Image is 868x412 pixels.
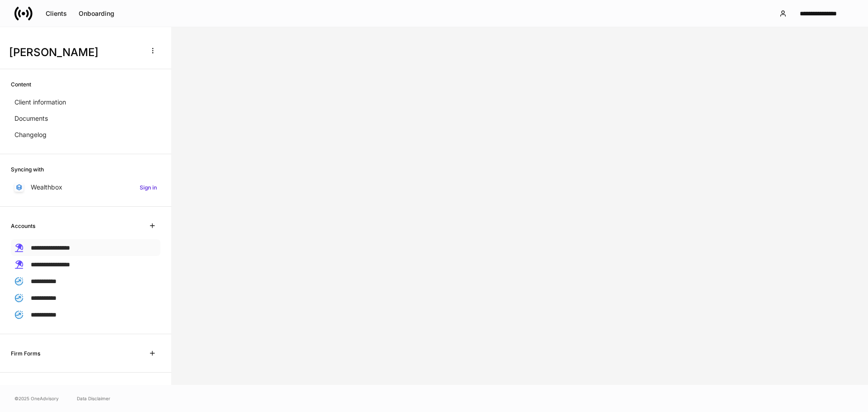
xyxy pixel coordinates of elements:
h6: Sign in [140,183,157,192]
div: Onboarding [79,10,114,17]
h3: [PERSON_NAME] [9,45,140,60]
a: Changelog [11,127,160,143]
a: Documents [11,110,160,127]
div: Clients [46,10,67,17]
p: Client information [14,98,66,107]
p: Documents [14,114,48,123]
a: WealthboxSign in [11,179,160,195]
h6: Firm Forms [11,349,40,358]
h6: Accounts [11,222,35,230]
p: Changelog [14,130,47,139]
p: Wealthbox [31,183,62,192]
a: Client information [11,94,160,110]
span: © 2025 OneAdvisory [14,395,59,402]
h6: Content [11,80,31,89]
a: Data Disclaimer [77,395,110,402]
button: Clients [40,6,73,21]
button: Onboarding [73,6,120,21]
h6: Syncing with [11,165,44,174]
